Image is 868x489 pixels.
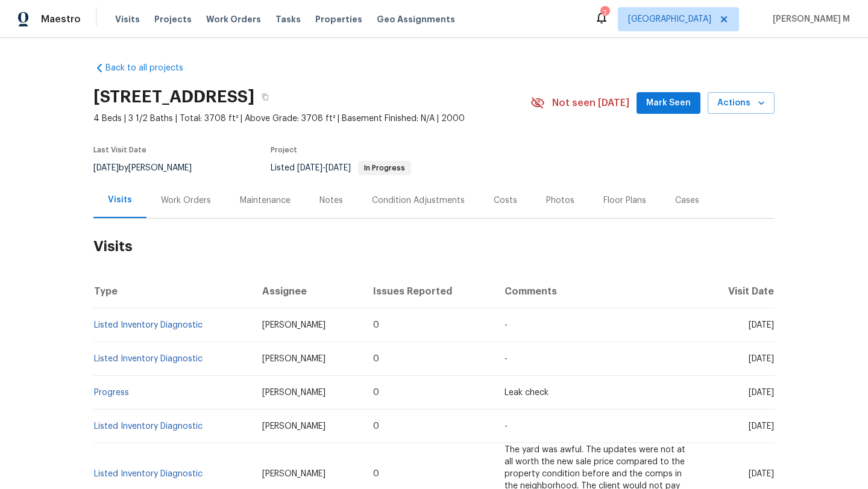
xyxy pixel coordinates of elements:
span: 0 [373,388,379,397]
span: 4 Beds | 3 1/2 Baths | Total: 3708 ft² | Above Grade: 3708 ft² | Basement Finished: N/A | 2000 [93,113,530,125]
span: 0 [373,321,379,329]
span: [DATE] [749,321,774,329]
span: 0 [373,422,379,431]
span: Last Visit Date [93,146,146,154]
th: Type [93,275,253,308]
a: Back to all projects [93,62,209,74]
span: Listed [271,164,411,172]
span: - [297,164,351,172]
span: Project [271,146,297,154]
span: Properties [315,13,362,25]
span: - [505,422,508,431]
span: [DATE] [325,164,351,172]
span: Geo Assignments [377,13,455,25]
span: Projects [154,13,192,25]
span: [PERSON_NAME] [262,355,325,363]
th: Visit Date [699,275,775,308]
a: Listed Inventory Diagnostic [94,422,203,431]
a: Listed Inventory Diagnostic [94,355,203,363]
a: Progress [94,388,129,397]
span: [DATE] [297,164,322,172]
span: [PERSON_NAME] [262,470,325,478]
span: Actions [717,96,765,111]
button: Copy Address [254,86,276,108]
span: [DATE] [93,164,119,172]
div: Photos [546,195,574,207]
span: [DATE] [749,470,774,478]
span: 0 [373,355,379,363]
span: - [505,321,508,329]
div: 7 [600,7,609,19]
span: - [505,355,508,363]
span: Visits [115,13,140,25]
div: Condition Adjustments [372,195,465,207]
h2: [STREET_ADDRESS] [93,91,254,103]
span: [DATE] [749,422,774,431]
div: Costs [494,195,517,207]
button: Actions [708,92,775,114]
button: Mark Seen [637,92,700,114]
div: by [PERSON_NAME] [93,161,206,175]
span: In Progress [359,164,410,172]
div: Notes [319,195,343,207]
span: [DATE] [749,355,774,363]
span: Maestro [41,13,81,25]
span: [DATE] [749,388,774,397]
th: Issues Reported [363,275,495,308]
div: Floor Plans [603,195,646,207]
span: [PERSON_NAME] [262,422,325,431]
a: Listed Inventory Diagnostic [94,321,203,329]
span: [GEOGRAPHIC_DATA] [628,13,711,25]
span: [PERSON_NAME] M [768,13,850,25]
div: Work Orders [161,195,211,207]
span: Not seen [DATE] [552,97,629,109]
h2: Visits [93,219,775,275]
th: Assignee [253,275,363,308]
div: Maintenance [240,195,291,207]
th: Comments [495,275,699,308]
div: Cases [675,195,699,207]
span: Mark Seen [646,96,691,111]
span: [PERSON_NAME] [262,388,325,397]
span: 0 [373,470,379,478]
span: Tasks [275,15,301,23]
div: Visits [108,194,132,206]
span: Work Orders [206,13,261,25]
span: [PERSON_NAME] [262,321,325,329]
span: Leak check [505,388,549,397]
a: Listed Inventory Diagnostic [94,470,203,478]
